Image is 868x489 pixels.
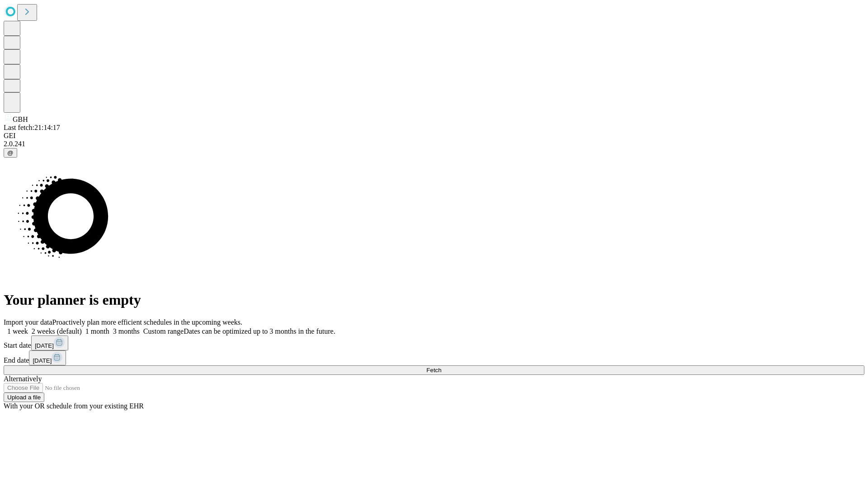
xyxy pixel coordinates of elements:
[4,148,17,158] button: @
[4,336,864,350] div: Start date
[4,318,52,326] span: Import your data
[85,327,109,335] span: 1 month
[29,350,66,365] button: [DATE]
[31,336,68,350] button: [DATE]
[7,149,14,156] span: @
[4,132,864,140] div: GEI
[4,402,144,410] span: With your OR schedule from your existing EHR
[4,292,864,308] h1: Your planner is empty
[4,140,864,148] div: 2.0.241
[113,327,140,335] span: 3 months
[184,327,335,335] span: Dates can be optimized up to 3 months in the future.
[4,393,44,402] button: Upload a file
[4,375,42,383] span: Alternatively
[33,357,52,364] span: [DATE]
[7,327,28,335] span: 1 week
[4,365,864,375] button: Fetch
[52,318,242,326] span: Proactively plan more efficient schedules in the upcoming weeks.
[13,115,28,123] span: GBH
[4,350,864,365] div: End date
[4,124,60,131] span: Last fetch: 21:14:17
[35,342,54,349] span: [DATE]
[143,327,184,335] span: Custom range
[32,327,82,335] span: 2 weeks (default)
[426,367,441,374] span: Fetch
